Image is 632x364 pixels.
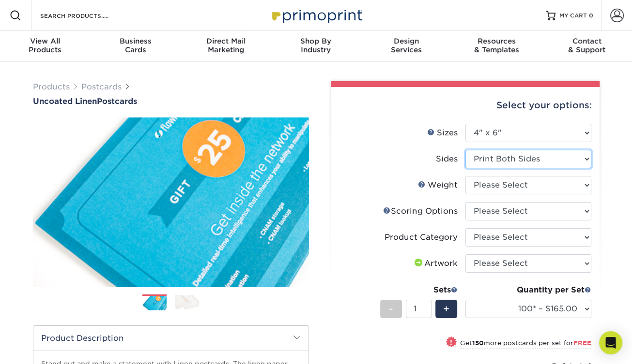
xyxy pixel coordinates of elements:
[599,331,622,354] div: Open Intercom Messenger
[361,31,451,62] a: DesignServices
[418,179,458,191] div: Weight
[589,12,593,19] span: 0
[542,31,632,62] a: Contact& Support
[33,97,97,106] span: Uncoated Linen
[33,97,309,106] a: Uncoated LinenPostcards
[90,31,180,62] a: BusinessCards
[451,37,541,45] span: Resources
[361,37,451,54] div: Services
[181,37,271,54] div: Marketing
[559,12,587,20] span: MY CART
[361,37,451,45] span: Design
[573,339,591,347] span: FREE
[33,97,309,106] h1: Postcards
[389,302,393,316] span: -
[268,5,365,26] img: Primoprint
[385,232,458,243] div: Product Category
[443,302,449,316] span: +
[427,127,458,139] div: Sizes
[81,82,122,91] a: Postcards
[472,339,484,347] strong: 150
[271,37,361,54] div: Industry
[383,205,458,217] div: Scoring Options
[90,37,180,45] span: Business
[33,107,309,297] img: Uncoated Linen 01
[542,37,632,45] span: Contact
[450,337,452,348] span: !
[436,153,458,165] div: Sides
[142,295,167,311] img: Postcards 01
[181,37,271,45] span: Direct Mail
[460,339,591,349] small: Get more postcards per set for
[90,37,180,54] div: Cards
[339,87,592,124] div: Select your options:
[33,82,70,91] a: Products
[271,37,361,45] span: Shop By
[413,258,458,269] div: Artwork
[181,31,271,62] a: Direct MailMarketing
[380,284,458,296] div: Sets
[175,295,199,310] img: Postcards 02
[2,335,82,361] iframe: Google Customer Reviews
[465,284,591,296] div: Quantity per Set
[451,37,541,54] div: & Templates
[542,37,632,54] div: & Support
[39,10,134,21] input: SEARCH PRODUCTS.....
[33,326,308,350] h2: Product Description
[271,31,361,62] a: Shop ByIndustry
[451,31,541,62] a: Resources& Templates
